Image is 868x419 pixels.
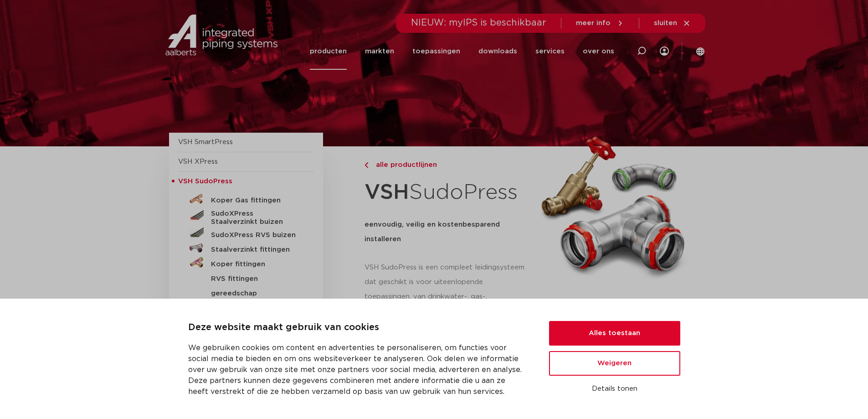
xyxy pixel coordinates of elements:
h5: SudoXPress Staalverzinkt buizen [211,210,301,226]
button: Details tonen [549,381,680,397]
a: sluiten [654,19,691,27]
a: SudoXPress Staalverzinkt buizen [178,206,314,226]
p: We gebruiken cookies om content en advertenties te personaliseren, om functies voor social media ... [188,342,527,397]
h5: RVS fittingen [211,275,301,283]
span: VSH SudoPress [178,178,232,185]
span: alle productlijnen [370,161,437,168]
span: sluiten [654,20,677,26]
button: Weigeren [549,351,680,376]
h5: Koper Gas fittingen [211,197,301,205]
a: alle productlijnen [365,160,529,171]
a: over ons [583,33,614,70]
a: toepassingen [412,33,460,70]
p: Deze website maakt gebruik van cookies [188,321,527,335]
p: VSH SudoPress is een compleet leidingsysteem dat geschikt is voor uiteenlopende toepassingen, van... [365,260,529,333]
a: services [535,33,565,70]
a: producten [310,33,347,70]
a: VSH SmartPress [178,139,233,145]
a: SudoXPress RVS buizen [178,226,314,241]
span: meer info [576,20,611,26]
a: Staalverzinkt fittingen [178,241,314,255]
span: NIEUW: myIPS is beschikbaar [411,18,546,27]
a: downloads [478,33,517,70]
button: Alles toestaan [549,321,680,346]
a: meer info [576,19,624,27]
a: gereedschap [178,285,314,299]
a: Koper Gas fittingen [178,191,314,206]
a: RVS fittingen [178,270,314,285]
div: my IPS [660,33,669,70]
nav: Menu [310,33,614,70]
a: Koper fittingen [178,255,314,270]
a: VSH XPress [178,158,218,165]
h1: SudoPress [365,175,529,210]
h5: gereedschap [211,290,301,298]
h5: SudoXPress RVS buizen [211,231,301,239]
h5: Staalverzinkt fittingen [211,246,301,254]
h5: Koper fittingen [211,260,301,269]
strong: eenvoudig, veilig en kostenbesparend installeren [365,221,500,243]
strong: VSH [365,182,409,203]
img: chevron-right.svg [365,162,368,168]
a: markten [365,33,394,70]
